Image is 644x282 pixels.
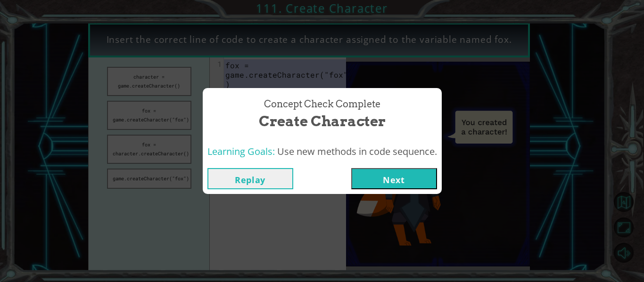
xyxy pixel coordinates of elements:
button: Replay [207,168,293,189]
span: Create Character [259,111,386,131]
span: Use new methods in code sequence. [277,145,437,158]
span: Learning Goals: [207,145,275,158]
span: Concept Check Complete [264,97,380,111]
button: Next [351,168,437,189]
